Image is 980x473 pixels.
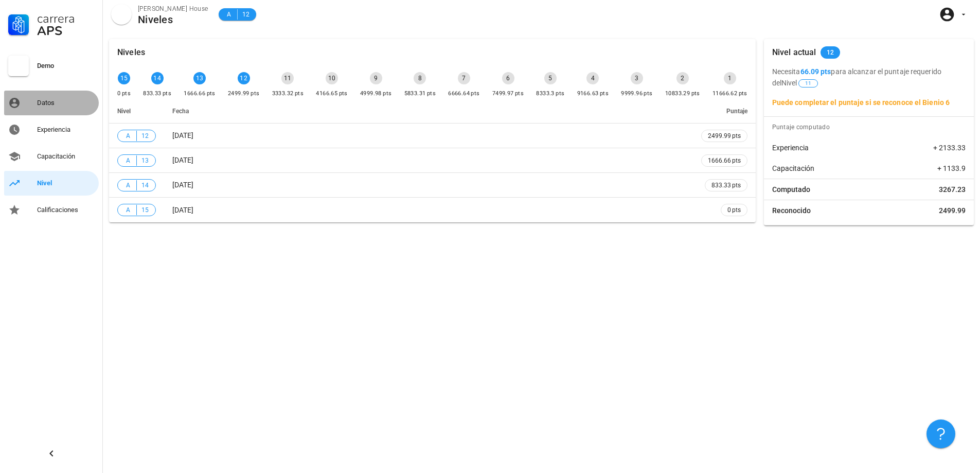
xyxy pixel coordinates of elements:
[448,89,479,99] div: 6666.64 pts
[937,163,966,173] span: + 1133.9
[141,180,149,190] span: 14
[665,89,700,99] div: 10833.29 pts
[492,89,524,99] div: 7499.97 pts
[151,72,164,84] div: 14
[4,198,99,222] a: Calificaciones
[141,131,149,141] span: 12
[37,152,95,161] div: Capacitación
[172,131,193,139] span: [DATE]
[768,117,974,137] div: Puntaje computado
[225,9,233,20] span: A
[712,89,747,99] div: 11666.62 pts
[772,39,816,66] div: Nivel actual
[117,89,131,99] div: 0 pts
[772,66,966,89] p: Necesita para alcanzar el puntaje requerido del
[118,72,130,84] div: 15
[4,171,99,196] a: Nivel
[4,144,99,169] a: Capacitación
[138,4,208,14] div: [PERSON_NAME] House
[172,108,189,115] span: Fecha
[708,131,741,141] span: 2499.99 pts
[37,25,95,37] div: APS
[109,99,164,124] th: Nivel
[370,72,382,84] div: 9
[708,155,741,166] span: 1666.66 pts
[124,205,132,215] span: A
[781,79,819,87] span: Nivel
[693,99,756,124] th: Puntaje
[4,91,99,115] a: Datos
[172,181,193,189] span: [DATE]
[933,143,966,153] span: + 2133.33
[800,67,831,76] b: 66.09 pts
[164,99,693,124] th: Fecha
[414,72,426,84] div: 8
[724,72,736,84] div: 1
[37,179,95,187] div: Nivel
[404,89,436,99] div: 5833.31 pts
[939,205,966,216] span: 2499.99
[502,72,514,84] div: 6
[676,72,689,84] div: 2
[4,117,99,142] a: Experiencia
[117,39,145,66] div: Niveles
[37,12,95,25] div: Carrera
[184,89,215,99] div: 1666.66 pts
[111,4,132,25] div: avatar
[272,89,304,99] div: 3333.32 pts
[726,108,747,115] span: Puntaje
[124,155,132,166] span: A
[536,89,564,99] div: 8333.3 pts
[281,72,294,84] div: 11
[772,184,810,195] span: Computado
[172,206,193,214] span: [DATE]
[193,72,206,84] div: 13
[727,205,741,215] span: 0 pts
[228,89,259,99] div: 2499.99 pts
[711,180,741,190] span: 833.33 pts
[238,72,250,84] div: 12
[141,205,149,215] span: 15
[242,9,250,20] span: 12
[37,206,95,214] div: Calificaciones
[772,98,950,107] b: Puede completar el puntaje si se reconoce el Bienio 6
[458,72,470,84] div: 7
[37,126,95,134] div: Experiencia
[827,46,834,59] span: 12
[172,156,193,164] span: [DATE]
[805,80,811,87] span: 11
[772,205,811,216] span: Reconocido
[138,14,208,25] div: Niveles
[772,143,809,153] span: Experiencia
[37,62,95,70] div: Demo
[631,72,643,84] div: 3
[621,89,652,99] div: 9999.96 pts
[316,89,347,99] div: 4166.65 pts
[117,108,131,115] span: Nivel
[360,89,391,99] div: 4999.98 pts
[939,184,966,195] span: 3267.23
[544,72,557,84] div: 5
[772,163,814,173] span: Capacitación
[37,99,95,107] div: Datos
[124,131,132,141] span: A
[577,89,609,99] div: 9166.63 pts
[326,72,338,84] div: 10
[124,180,132,190] span: A
[586,72,599,84] div: 4
[143,89,171,99] div: 833.33 pts
[141,155,149,166] span: 13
